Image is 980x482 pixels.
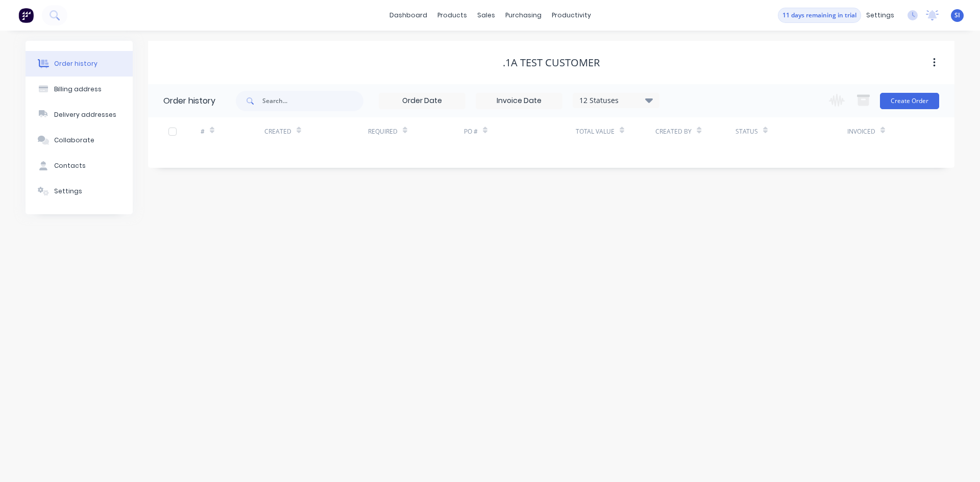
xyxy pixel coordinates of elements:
[384,8,432,23] a: dashboard
[26,153,133,179] button: Contacts
[368,117,464,145] div: Required
[54,136,94,145] div: Collaborate
[500,8,547,23] div: purchasing
[464,117,576,145] div: PO #
[954,11,960,20] span: SI
[54,59,97,68] div: Order history
[26,128,133,153] button: Collaborate
[503,57,600,69] div: .1a Test Customer
[54,110,116,119] div: Delivery addresses
[576,117,655,145] div: Total Value
[778,8,861,23] button: 11 days remaining in trial
[26,77,133,102] button: Billing address
[547,8,596,23] div: productivity
[54,187,82,196] div: Settings
[847,127,875,136] div: Invoiced
[26,179,133,204] button: Settings
[201,117,264,145] div: #
[576,127,615,136] div: Total Value
[368,127,398,136] div: Required
[464,127,478,136] div: PO #
[264,127,291,136] div: Created
[472,8,500,23] div: sales
[54,161,86,170] div: Contacts
[573,95,659,106] div: 12 Statuses
[201,127,205,136] div: #
[736,117,847,145] div: Status
[736,127,758,136] div: Status
[655,117,735,145] div: Created By
[861,8,899,23] div: settings
[847,117,911,145] div: Invoiced
[18,8,34,23] img: Factory
[379,93,465,109] input: Order Date
[655,127,692,136] div: Created By
[26,51,133,77] button: Order history
[262,91,363,111] input: Search...
[432,8,472,23] div: products
[880,93,939,109] button: Create Order
[264,117,368,145] div: Created
[476,93,562,109] input: Invoice Date
[54,85,102,94] div: Billing address
[26,102,133,128] button: Delivery addresses
[163,95,215,107] div: Order history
